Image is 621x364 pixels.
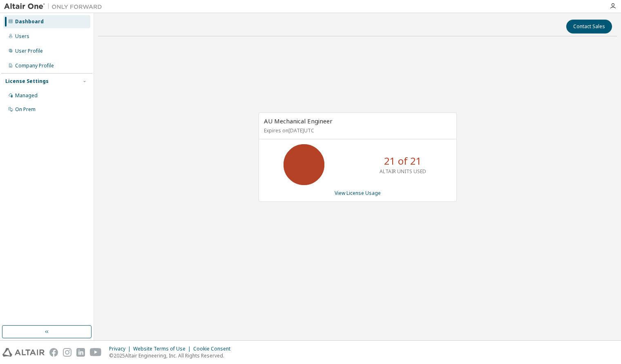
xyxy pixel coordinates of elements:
[109,352,235,359] p: © 2025 Altair Engineering, Inc. All Rights Reserved.
[193,346,235,352] div: Cookie Consent
[15,63,54,69] div: Company Profile
[5,78,49,85] div: License Settings
[335,190,381,197] a: View License Usage
[15,106,36,113] div: On Prem
[49,348,58,357] img: facebook.svg
[264,117,333,125] span: AU Mechanical Engineer
[566,20,612,33] button: Contact Sales
[90,348,102,357] img: youtube.svg
[264,127,449,134] p: Expires on [DATE] UTC
[384,154,422,168] p: 21 of 21
[133,346,193,352] div: Website Terms of Use
[4,2,106,11] img: Altair One
[380,168,426,175] p: ALTAIR UNITS USED
[109,346,133,352] div: Privacy
[2,348,45,357] img: altair_logo.svg
[15,48,43,54] div: User Profile
[15,33,29,40] div: Users
[63,348,71,357] img: instagram.svg
[15,92,38,99] div: Managed
[15,18,44,25] div: Dashboard
[76,348,85,357] img: linkedin.svg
